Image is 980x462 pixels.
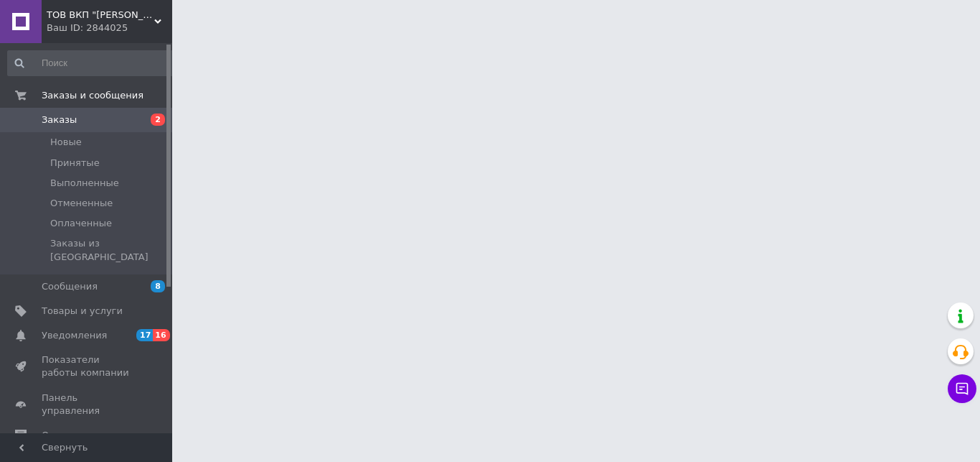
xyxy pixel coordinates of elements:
button: Чат с покупателем [948,374,976,403]
span: Заказы [42,114,77,126]
span: Показатели работы компании [42,354,133,379]
span: Товары и услуги [42,305,123,318]
span: Заказы и сообщения [42,89,143,102]
span: Отмененные [50,197,113,210]
span: Панель управления [42,392,133,417]
span: 2 [151,114,165,126]
span: 16 [153,329,169,341]
span: Новые [50,136,82,149]
span: Заказы из [GEOGRAPHIC_DATA] [50,237,176,263]
span: Отзывы [42,429,80,442]
span: Сообщения [42,280,98,293]
span: 8 [151,280,165,292]
span: Выполненные [50,177,119,190]
span: Оплаченные [50,217,112,230]
div: Ваш ID: 2844025 [47,22,172,34]
span: Уведомления [42,329,107,342]
span: ТОВ ВКП "Руслан i Ко" [47,9,154,22]
input: Поиск [7,50,177,76]
span: 17 [136,329,153,341]
span: Принятые [50,157,100,170]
